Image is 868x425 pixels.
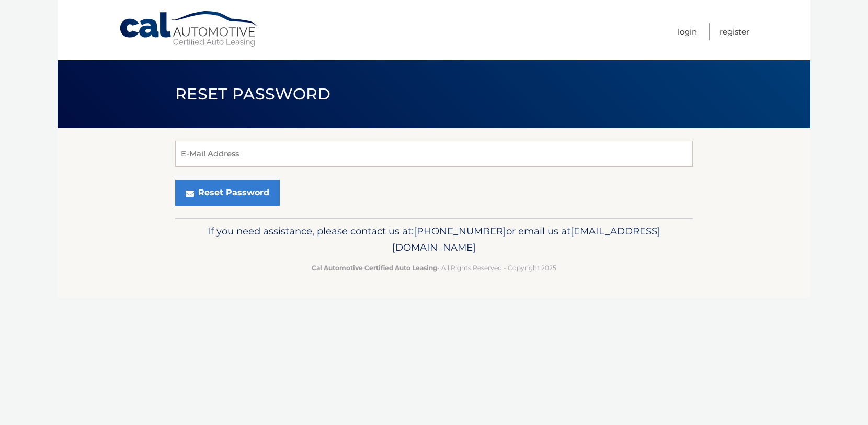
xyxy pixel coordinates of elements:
[719,23,749,40] a: Register
[414,225,506,237] span: [PHONE_NUMBER]
[182,262,686,273] p: - All Rights Reserved - Copyright 2025
[182,223,686,256] p: If you need assistance, please contact us at: or email us at
[175,141,693,167] input: E-Mail Address
[175,180,280,206] button: Reset Password
[312,264,437,272] strong: Cal Automotive Certified Auto Leasing
[678,23,697,40] a: Login
[175,84,330,104] span: Reset Password
[119,10,260,48] a: Cal Automotive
